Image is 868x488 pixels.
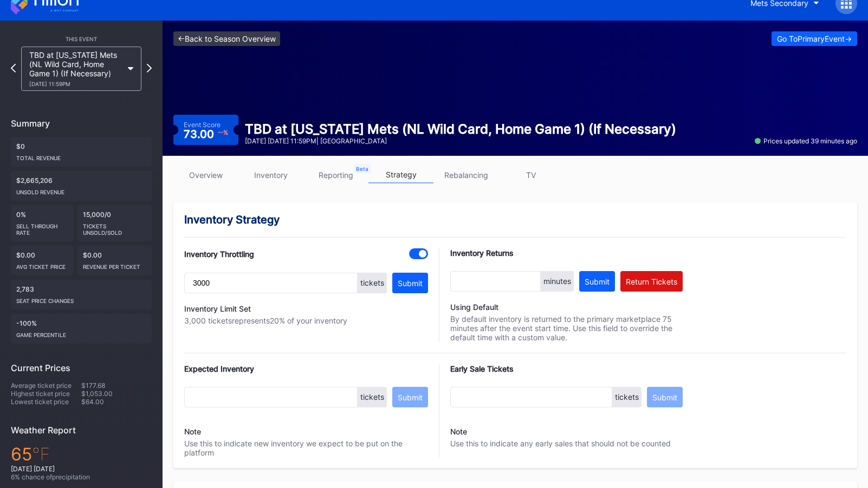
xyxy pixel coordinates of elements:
[450,302,683,342] div: By default inventory is returned to the primary marketplace 75 minutes after the event start time...
[29,81,122,87] div: [DATE] 11:59PM
[398,279,423,288] div: Submit
[11,398,81,406] div: Lowest ticket price
[11,465,152,473] div: [DATE] [DATE]
[11,381,81,390] div: Average ticket price
[184,364,428,373] div: Expected Inventory
[358,387,387,407] div: tickets
[16,259,68,270] div: Avg ticket price
[173,167,238,183] a: overview
[16,184,146,195] div: Unsold Revenue
[11,425,152,436] div: Weather Report
[398,393,423,402] div: Submit
[11,473,152,481] div: 6 % chance of precipitation
[77,246,152,275] div: $0.00
[612,387,642,407] div: tickets
[184,304,428,313] div: Inventory Limit Set
[392,387,428,407] button: Submit
[16,293,146,304] div: seat price changes
[11,444,152,465] div: 65
[585,277,610,286] div: Submit
[16,150,146,161] div: Total Revenue
[81,390,152,398] div: $1,053.00
[11,205,73,241] div: 0%
[218,130,228,136] div: -- %
[11,171,152,201] div: $2,665,206
[392,273,428,293] button: Submit
[83,219,147,236] div: Tickets Unsold/Sold
[83,259,147,270] div: Revenue per ticket
[16,327,146,338] div: Game percentile
[11,137,152,167] div: $0
[245,121,676,137] div: TBD at [US_STATE] Mets (NL Wild Card, Home Game 1) (If Necessary)
[772,31,857,46] button: Go ToPrimaryEvent->
[238,167,303,183] a: inventory
[652,393,677,402] div: Submit
[11,36,152,42] div: This Event
[32,444,50,465] span: ℉
[184,427,428,436] div: Note
[433,167,498,183] a: rebalancing
[358,273,387,293] div: tickets
[541,271,574,292] div: minutes
[184,413,428,457] div: Use this to indicate new inventory we expect to be put on the platform
[184,121,221,129] div: Event Score
[11,118,152,129] div: Summary
[620,271,683,292] button: Return Tickets
[450,413,683,448] div: Use this to indicate any early sales that should not be counted
[450,364,683,373] div: Early Sale Tickets
[184,316,428,325] div: 3,000 tickets represents 20 % of your inventory
[626,277,677,286] div: Return Tickets
[647,387,683,407] button: Submit
[184,249,254,259] div: Inventory Throttling
[11,314,152,344] div: -100%
[245,137,676,145] div: [DATE] [DATE] 11:59PM | [GEOGRAPHIC_DATA]
[777,34,852,43] div: Go To Primary Event ->
[450,427,683,436] div: Note
[173,31,280,46] a: <-Back to Season Overview
[368,167,433,183] a: strategy
[81,381,152,390] div: $177.68
[450,302,683,312] div: Using Default
[303,167,368,183] a: reporting
[498,167,563,183] a: TV
[579,271,615,292] button: Submit
[450,248,683,258] div: Inventory Returns
[11,362,152,373] div: Current Prices
[16,219,68,236] div: Sell Through Rate
[11,246,73,275] div: $0.00
[81,398,152,406] div: $64.00
[184,213,846,226] div: Inventory Strategy
[29,50,122,87] div: TBD at [US_STATE] Mets (NL Wild Card, Home Game 1) (If Necessary)
[11,390,81,398] div: Highest ticket price
[755,137,857,145] div: Prices updated 39 minutes ago
[184,129,228,140] div: 73.00
[11,280,152,309] div: 2,783
[77,205,152,241] div: 15,000/0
